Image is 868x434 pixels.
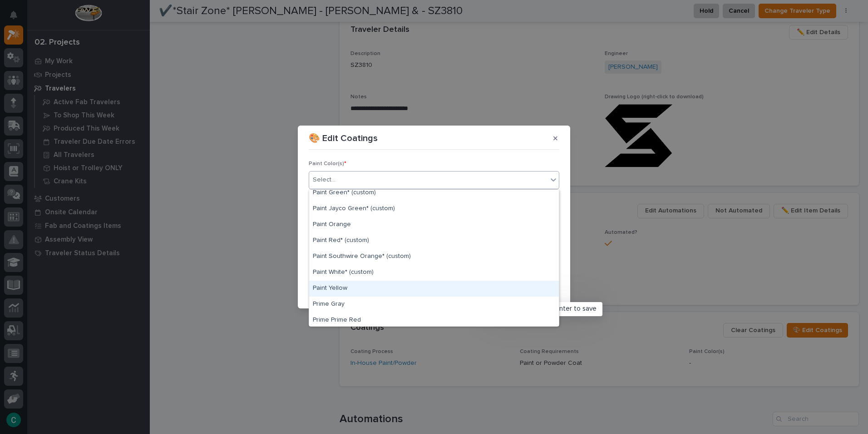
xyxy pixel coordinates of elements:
div: Paint White* (custom) [309,265,559,281]
span: Paint Color(s) [309,161,346,167]
div: Prime Gray [309,297,559,313]
div: Paint Orange [309,217,559,233]
p: 🎨 Edit Coatings [309,133,378,144]
div: Paint Green* (custom) [309,185,559,201]
div: Select... [313,175,335,185]
div: Prime Prime Red [309,313,559,328]
div: Paint Southwire Orange* (custom) [309,249,559,265]
div: Paint Jayco Green* (custom) [309,201,559,217]
div: Paint Yellow [309,281,559,297]
div: Paint Red* (custom) [309,233,559,249]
